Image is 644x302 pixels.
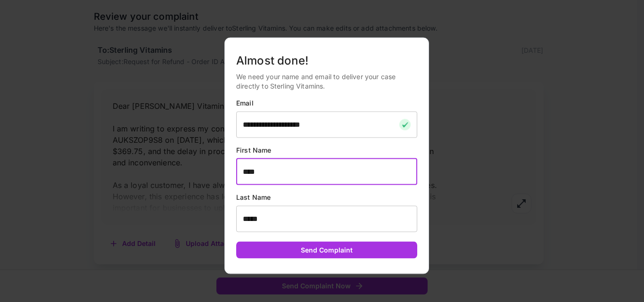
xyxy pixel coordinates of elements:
[236,192,417,202] p: Last Name
[236,241,417,259] button: Send Complaint
[236,98,417,107] p: Email
[399,119,411,130] img: checkmark
[236,72,417,90] p: We need your name and email to deliver your case directly to Sterling Vitamins.
[236,145,417,155] p: First Name
[236,53,417,68] h5: Almost done!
